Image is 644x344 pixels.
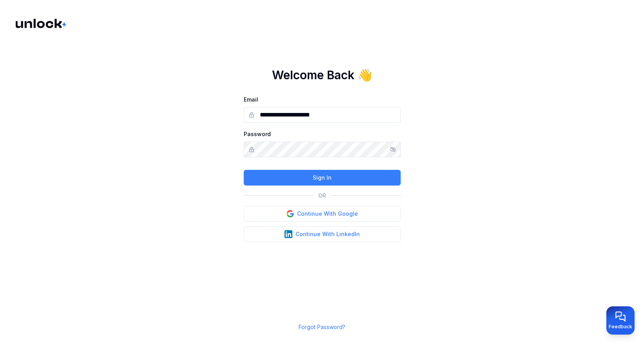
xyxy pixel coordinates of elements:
[272,68,372,82] h1: Welcome Back 👋
[390,146,396,153] button: Show/hide password
[244,206,401,222] button: Continue With Google
[318,192,326,200] p: OR
[244,226,401,242] button: Continue With LinkedIn
[244,170,401,186] button: Sign In
[244,96,258,103] label: Email
[609,324,632,330] span: Feedback
[299,324,345,330] a: Forgot Password?
[16,19,68,28] img: Logo
[606,306,635,335] button: Provide feedback
[244,131,271,137] label: Password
